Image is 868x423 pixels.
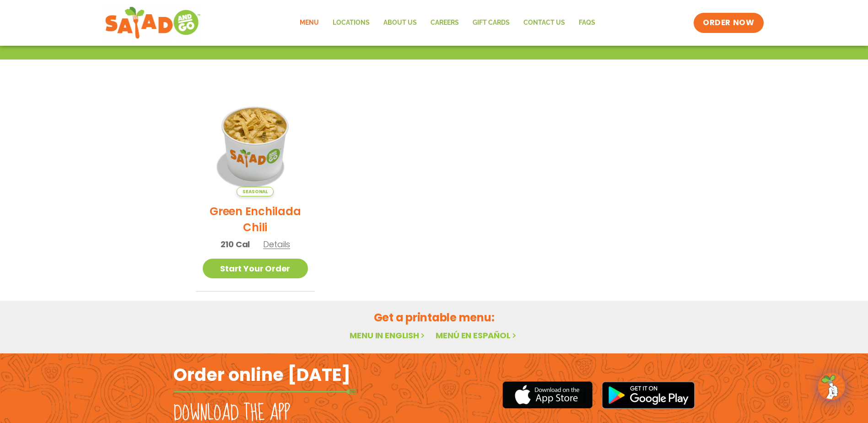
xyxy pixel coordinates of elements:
span: ORDER NOW [703,17,754,28]
a: Menu in English [350,330,426,341]
a: FAQs [572,12,602,33]
a: Menú en español [436,330,518,341]
a: About Us [377,12,424,33]
h2: Get a printable menu: [196,309,673,325]
img: Product photo for Green Enchilada Chili [203,91,308,196]
span: Details [263,239,290,250]
img: new-SAG-logo-768×292 [105,5,201,41]
a: GIFT CARDS [466,12,517,33]
a: Contact Us [517,12,572,33]
img: appstore [502,380,593,410]
h2: Green Enchilada Chili [203,203,308,235]
span: 210 Cal [221,238,250,250]
span: Seasonal [237,187,274,196]
a: ORDER NOW [694,13,763,33]
img: wpChatIcon [819,374,844,399]
img: google_play [602,381,695,409]
nav: Menu [293,12,602,33]
a: Start Your Order [203,259,308,278]
h2: Order online [DATE] [173,363,350,386]
a: Menu [293,12,326,33]
img: fork [173,389,356,394]
a: Careers [424,12,466,33]
a: Locations [326,12,377,33]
